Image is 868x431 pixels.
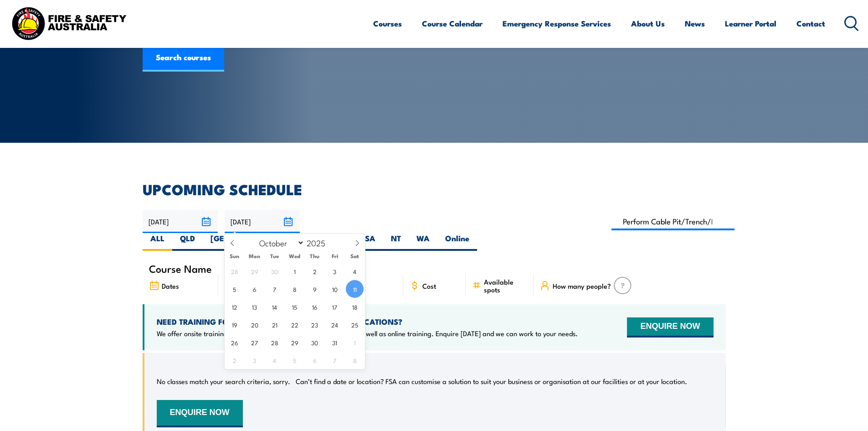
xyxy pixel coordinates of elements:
[328,233,357,251] label: TAS
[553,282,611,290] span: How many people?
[631,11,665,36] a: About Us
[157,377,290,386] p: No classes match your search criteria, sorry.
[225,253,245,259] span: Sun
[143,44,224,72] a: Search courses
[246,298,263,316] span: October 13, 2025
[266,262,283,280] span: September 30, 2025
[346,316,364,333] span: October 25, 2025
[285,253,305,259] span: Wed
[422,11,483,36] a: Course Calendar
[245,253,265,259] span: Mon
[157,400,243,427] button: ENQUIRE NOW
[611,213,735,230] input: Search Course
[326,351,344,369] span: November 7, 2025
[326,316,344,333] span: October 24, 2025
[157,317,578,327] h4: NEED TRAINING FOR LARGER GROUPS OR MULTIPLE LOCATIONS?
[246,333,263,351] span: October 27, 2025
[306,262,324,280] span: October 2, 2025
[226,333,243,351] span: October 26, 2025
[299,233,328,251] label: VIC
[286,280,303,298] span: October 8, 2025
[255,237,304,249] select: Month
[226,316,243,333] span: October 19, 2025
[143,233,172,251] label: ALL
[143,182,726,195] h2: UPCOMING SCHEDULE
[225,210,300,233] input: To date
[409,233,437,251] label: WA
[326,298,344,316] span: October 17, 2025
[226,280,243,298] span: October 5, 2025
[725,11,776,36] a: Learner Portal
[306,351,324,369] span: November 6, 2025
[286,316,303,333] span: October 22, 2025
[296,377,687,386] p: Can’t find a date or location? FSA can customise a solution to suit your business or organisation...
[286,333,303,351] span: October 29, 2025
[172,233,203,251] label: QLD
[357,233,383,251] label: SA
[685,11,705,36] a: News
[226,351,243,369] span: November 2, 2025
[306,316,324,333] span: October 23, 2025
[226,298,243,316] span: October 12, 2025
[437,233,477,251] label: Online
[226,262,243,280] span: September 28, 2025
[346,298,364,316] span: October 18, 2025
[304,237,334,248] input: Year
[422,282,436,290] span: Cost
[266,298,283,316] span: October 14, 2025
[305,253,325,259] span: Thu
[157,329,578,338] p: We offer onsite training, training at our centres, multisite solutions as well as online training...
[484,278,527,293] span: Available spots
[266,351,283,369] span: November 4, 2025
[627,317,713,338] button: ENQUIRE NOW
[265,253,285,259] span: Tue
[346,280,364,298] span: October 11, 2025
[326,333,344,351] span: October 31, 2025
[346,262,364,280] span: October 4, 2025
[246,280,263,298] span: October 6, 2025
[796,11,825,36] a: Contact
[326,280,344,298] span: October 10, 2025
[246,262,263,280] span: September 29, 2025
[306,280,324,298] span: October 9, 2025
[373,11,402,36] a: Courses
[149,265,212,272] span: Course Name
[306,298,324,316] span: October 16, 2025
[346,351,364,369] span: November 8, 2025
[286,351,303,369] span: November 5, 2025
[246,316,263,333] span: October 20, 2025
[383,233,409,251] label: NT
[266,333,283,351] span: October 28, 2025
[162,282,179,290] span: Dates
[203,233,299,251] label: [GEOGRAPHIC_DATA]
[266,316,283,333] span: October 21, 2025
[246,351,263,369] span: November 3, 2025
[286,262,303,280] span: October 1, 2025
[143,210,218,233] input: From date
[503,11,611,36] a: Emergency Response Services
[266,280,283,298] span: October 7, 2025
[346,333,364,351] span: November 1, 2025
[325,253,345,259] span: Fri
[286,298,303,316] span: October 15, 2025
[345,253,365,259] span: Sat
[326,262,344,280] span: October 3, 2025
[306,333,324,351] span: October 30, 2025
